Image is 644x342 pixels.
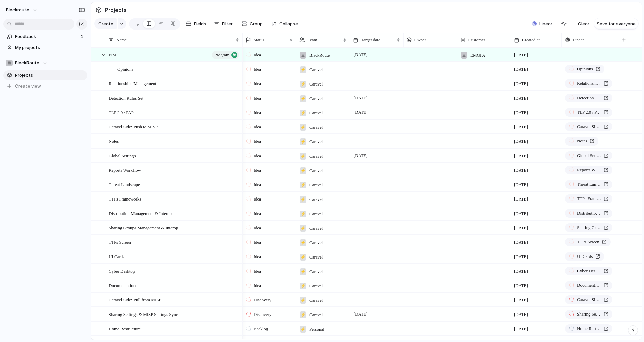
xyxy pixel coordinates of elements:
[254,225,261,231] span: Idea
[300,297,306,304] div: ⚡
[577,224,601,231] span: Sharing Groups Management & Interop
[577,325,601,332] span: Home Restructure
[577,282,601,289] span: Documentation
[577,167,601,173] span: Reports Workflow
[577,296,601,303] span: Caravel Side: Pull from MISP
[98,20,113,27] span: Create
[597,20,636,27] span: Save for everyone
[578,20,589,27] span: Clear
[309,297,323,304] span: Caravel
[109,267,135,275] span: Cyber Desktop
[565,310,612,319] a: Sharing Settings & MISP Settings Sync
[565,194,612,203] a: TTPs Frameworks
[577,239,599,245] span: TTPs Screen
[103,4,128,16] span: Projects
[109,224,178,231] span: Sharing Groups Management & Interop
[577,210,601,217] span: Distribution Management & Interop
[254,80,261,87] span: Idea
[214,50,229,60] span: program
[514,210,528,217] span: [DATE]
[254,297,271,303] span: Discovery
[254,282,261,289] span: Idea
[80,33,85,40] span: 1
[309,268,323,275] span: Caravel
[514,326,528,332] span: [DATE]
[109,152,136,159] span: Global Settings
[309,138,323,145] span: Caravel
[352,152,369,160] span: [DATE]
[309,167,323,174] span: Caravel
[514,138,528,145] span: [DATE]
[3,43,87,53] a: My projects
[577,80,601,87] span: Relationships Management
[254,153,261,159] span: Idea
[577,195,601,202] span: TTPs Frameworks
[109,51,118,58] span: FIMI
[309,182,323,188] span: Caravel
[309,110,323,116] span: Caravel
[109,166,141,174] span: Reports Workflow
[300,211,306,217] div: ⚡
[309,95,323,102] span: Caravel
[238,18,266,29] button: Group
[514,109,528,116] span: [DATE]
[565,108,612,117] a: TLP 2.0 / PAP
[565,252,604,261] a: UI Cards
[577,181,601,188] span: Threat Landscape
[514,80,528,87] span: [DATE]
[300,66,306,73] div: ⚡
[594,18,638,29] button: Save for everyone
[565,281,612,290] a: Documentation
[94,18,117,29] button: Create
[3,70,87,80] a: Projects
[194,20,206,27] span: Fields
[300,268,306,275] div: ⚡
[352,108,369,116] span: [DATE]
[514,95,528,102] span: [DATE]
[577,109,601,116] span: TLP 2.0 / PAP
[6,7,29,13] span: blackroute
[577,138,587,145] span: Notes
[468,37,485,43] span: Customer
[109,137,119,145] span: Notes
[352,310,369,318] span: [DATE]
[565,209,612,218] a: Distribution Management & Interop
[565,65,604,73] a: Opinions
[300,326,306,333] div: ⚡
[254,124,261,130] span: Idea
[309,326,324,333] span: Personal
[514,225,528,231] span: [DATE]
[514,297,528,303] span: [DATE]
[470,52,485,59] span: EMGFA
[300,95,306,102] div: ⚡
[565,151,612,160] a: Global Settings
[279,20,298,27] span: Collapse
[300,81,306,88] div: ⚡
[109,238,131,246] span: TTPs Screen
[109,108,134,116] span: TLP 2.0 / PAP
[300,153,306,160] div: ⚡
[514,239,528,246] span: [DATE]
[577,95,601,101] span: Detection Rules Set
[117,65,133,73] span: Opinions
[352,94,369,102] span: [DATE]
[15,60,39,66] span: BlackRoute
[573,37,584,43] span: Linear
[222,20,233,27] span: Filter
[269,18,301,29] button: Collapse
[514,52,528,58] span: [DATE]
[309,225,323,232] span: Caravel
[514,153,528,159] span: [DATE]
[254,95,261,102] span: Idea
[109,94,143,102] span: Detection Rules Set
[109,310,178,318] span: Sharing Settings & MISP Settings Sync
[3,5,41,15] button: blackroute
[254,326,268,332] span: Backlog
[254,109,261,116] span: Idea
[250,20,263,27] span: Group
[15,44,85,51] span: My projects
[309,254,323,261] span: Caravel
[309,153,323,160] span: Caravel
[300,167,306,174] div: ⚡
[109,180,140,188] span: Threat Landscape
